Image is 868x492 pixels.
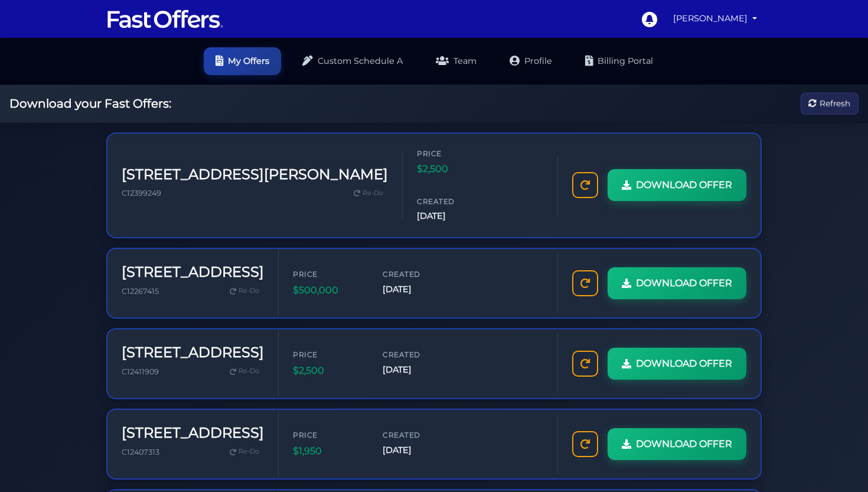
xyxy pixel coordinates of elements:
[122,287,159,296] span: C12267415
[239,446,259,457] span: Re-Do
[291,47,415,75] a: Custom Schedule A
[424,47,488,75] a: Team
[383,429,453,441] span: Created
[573,47,665,75] a: Billing Portal
[608,348,746,380] a: DOWNLOAD OFFER
[383,349,453,360] span: Created
[608,428,746,460] a: DOWNLOAD OFFER
[293,444,364,459] span: $1,950
[122,448,159,457] span: C12407313
[636,436,732,452] span: DOWNLOAD OFFER
[122,166,388,183] h3: [STREET_ADDRESS][PERSON_NAME]
[239,366,259,377] span: Re-Do
[608,267,746,299] a: DOWNLOAD OFFER
[417,196,488,207] span: Created
[293,268,364,280] span: Price
[363,188,383,199] span: Re-Do
[122,344,264,361] h3: [STREET_ADDRESS]
[636,276,732,291] span: DOWNLOAD OFFER
[383,444,453,457] span: [DATE]
[349,186,388,201] a: Re-Do
[239,286,259,296] span: Re-Do
[801,93,859,115] button: Refresh
[417,161,488,177] span: $2,500
[225,364,264,379] a: Re-Do
[498,47,564,75] a: Profile
[383,268,453,280] span: Created
[9,96,171,111] h2: Download your Fast Offers:
[204,47,281,75] a: My Offers
[122,189,161,198] span: C12399249
[417,148,488,159] span: Price
[668,7,762,30] a: [PERSON_NAME]
[122,367,159,376] span: C12411909
[293,283,364,298] span: $500,000
[636,356,732,371] span: DOWNLOAD OFFER
[383,283,453,296] span: [DATE]
[608,169,746,201] a: DOWNLOAD OFFER
[122,425,264,442] h3: [STREET_ADDRESS]
[293,429,364,441] span: Price
[225,283,264,299] a: Re-Do
[820,97,850,110] span: Refresh
[417,209,488,223] span: [DATE]
[636,177,732,193] span: DOWNLOAD OFFER
[383,363,453,377] span: [DATE]
[225,444,264,459] a: Re-Do
[293,349,364,360] span: Price
[293,363,364,378] span: $2,500
[122,264,264,281] h3: [STREET_ADDRESS]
